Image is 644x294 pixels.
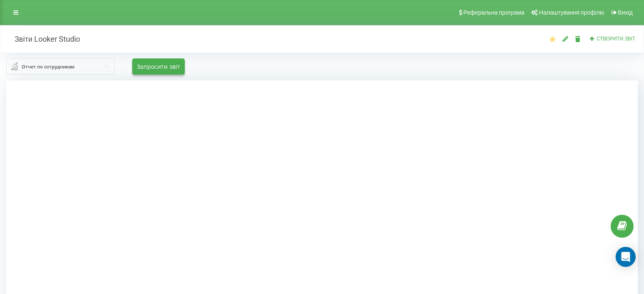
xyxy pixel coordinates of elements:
[22,62,75,71] div: Отчет по сотрудникам
[539,9,604,16] span: Налаштування профілю
[574,36,581,42] i: Видалити звіт
[6,34,80,44] h2: Звіти Looker Studio
[618,9,633,16] span: Вихід
[596,36,635,42] span: Створити звіт
[562,36,569,42] i: Редагувати звіт
[132,58,185,75] button: Запросити звіт
[463,9,525,16] span: Реферальна програма
[589,36,595,41] i: Створити звіт
[587,35,638,43] button: Створити звіт
[616,247,636,267] div: Open Intercom Messenger
[549,36,556,42] i: Звіт за замовчуванням. Завжди завантажувати цей звіт першим при відкритті Аналітики.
